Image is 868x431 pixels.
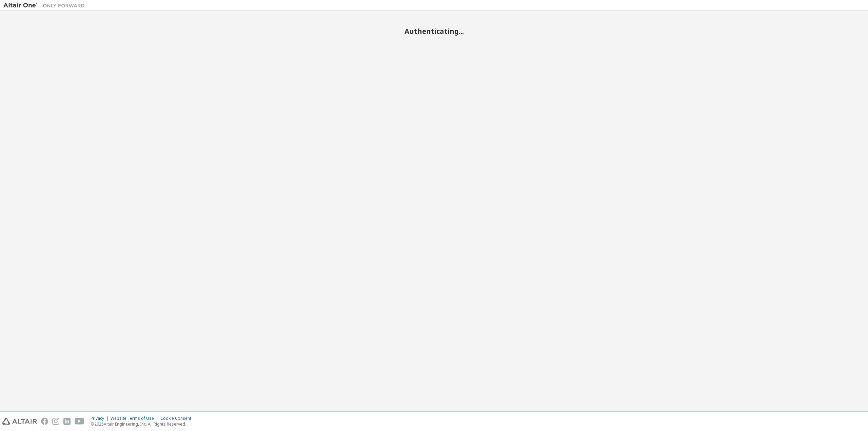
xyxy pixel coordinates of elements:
img: linkedin.svg [63,418,71,425]
img: altair_logo.svg [2,418,37,425]
div: Privacy [91,416,111,421]
img: youtube.svg [75,418,84,425]
h2: Authenticating... [3,27,865,36]
img: instagram.svg [52,418,59,425]
div: Website Terms of Use [111,416,160,421]
div: Cookie Consent [160,416,195,421]
img: facebook.svg [41,418,48,425]
img: Altair One [3,2,88,9]
p: © 2025 Altair Engineering, Inc. All Rights Reserved. [91,421,195,427]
